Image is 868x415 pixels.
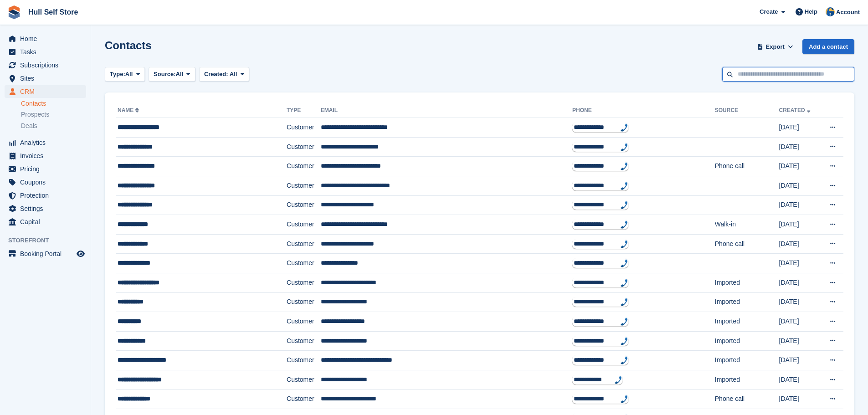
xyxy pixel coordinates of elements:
a: menu [5,85,86,98]
td: Customer [287,331,321,351]
a: menu [5,247,86,260]
a: Hull Self Store [25,5,82,20]
span: Coupons [20,176,75,189]
img: hfpfyWBK5wQHBAGPgDf9c6qAYOxxMAAAAASUVORK5CYII= [621,240,628,248]
td: [DATE] [779,312,820,332]
td: Customer [287,137,321,157]
img: hfpfyWBK5wQHBAGPgDf9c6qAYOxxMAAAAASUVORK5CYII= [621,143,628,151]
img: hfpfyWBK5wQHBAGPgDf9c6qAYOxxMAAAAASUVORK5CYII= [615,376,622,384]
span: Source: [154,70,175,79]
th: Source [715,103,779,118]
td: Customer [287,234,321,254]
img: hfpfyWBK5wQHBAGPgDf9c6qAYOxxMAAAAASUVORK5CYII= [621,182,628,190]
a: Contacts [21,99,86,108]
td: Imported [715,273,779,292]
span: Invoices [20,149,75,162]
span: Account [836,8,860,17]
button: Source: All [149,67,195,82]
td: Customer [287,351,321,370]
a: menu [5,202,86,215]
td: [DATE] [779,331,820,351]
span: Sites [20,72,75,85]
h1: Contacts [105,39,152,51]
span: Subscriptions [20,59,75,72]
img: stora-icon-8386f47178a22dfd0bd8f6a31ec36ba5ce8667c1dd55bd0f319d3a0aa187defe.svg [7,5,21,19]
td: [DATE] [779,254,820,273]
a: menu [5,163,86,175]
span: Capital [20,215,75,228]
span: Protection [20,189,75,202]
img: hfpfyWBK5wQHBAGPgDf9c6qAYOxxMAAAAASUVORK5CYII= [621,162,628,170]
td: Customer [287,195,321,215]
span: Booking Portal [20,247,75,260]
td: Customer [287,292,321,312]
td: Customer [287,273,321,292]
span: Analytics [20,136,75,149]
td: [DATE] [779,157,820,176]
td: Customer [287,118,321,138]
span: Export [766,42,785,51]
td: Customer [287,254,321,273]
td: [DATE] [779,176,820,195]
td: Phone call [715,389,779,409]
a: Prospects [21,110,86,119]
td: Customer [287,312,321,332]
img: hfpfyWBK5wQHBAGPgDf9c6qAYOxxMAAAAASUVORK5CYII= [621,123,628,132]
img: hfpfyWBK5wQHBAGPgDf9c6qAYOxxMAAAAASUVORK5CYII= [621,318,628,326]
td: Walk-in [715,215,779,235]
a: menu [5,149,86,162]
span: Created: [204,71,228,77]
img: hfpfyWBK5wQHBAGPgDf9c6qAYOxxMAAAAASUVORK5CYII= [621,220,628,229]
span: Deals [21,122,37,130]
span: Help [805,7,817,16]
td: [DATE] [779,351,820,370]
td: Phone call [715,157,779,176]
td: Customer [287,389,321,409]
td: Phone call [715,234,779,254]
td: Customer [287,176,321,195]
a: menu [5,32,86,45]
td: [DATE] [779,137,820,157]
span: Settings [20,202,75,215]
a: menu [5,215,86,228]
a: menu [5,136,86,149]
th: Type [287,103,321,118]
td: [DATE] [779,118,820,138]
td: [DATE] [779,195,820,215]
td: Imported [715,370,779,389]
td: Imported [715,331,779,351]
a: menu [5,59,86,72]
span: Type: [110,70,125,79]
td: Customer [287,157,321,176]
img: Hull Self Store [826,7,835,16]
a: Created [779,107,812,113]
a: menu [5,189,86,202]
a: menu [5,46,86,58]
img: hfpfyWBK5wQHBAGPgDf9c6qAYOxxMAAAAASUVORK5CYII= [621,259,628,267]
span: Home [20,32,75,45]
button: Type: All [105,67,145,82]
img: hfpfyWBK5wQHBAGPgDf9c6qAYOxxMAAAAASUVORK5CYII= [621,356,628,364]
td: [DATE] [779,234,820,254]
a: Preview store [75,248,86,259]
span: CRM [20,85,75,98]
button: Created: All [199,67,249,82]
td: [DATE] [779,215,820,235]
img: hfpfyWBK5wQHBAGPgDf9c6qAYOxxMAAAAASUVORK5CYII= [621,279,628,287]
img: hfpfyWBK5wQHBAGPgDf9c6qAYOxxMAAAAASUVORK5CYII= [621,395,628,403]
td: Imported [715,351,779,370]
td: Imported [715,292,779,312]
th: Email [321,103,572,118]
img: hfpfyWBK5wQHBAGPgDf9c6qAYOxxMAAAAASUVORK5CYII= [621,298,628,306]
td: [DATE] [779,292,820,312]
td: [DATE] [779,370,820,389]
span: All [125,70,133,79]
a: Name [118,107,141,113]
a: Add a contact [802,39,854,54]
img: hfpfyWBK5wQHBAGPgDf9c6qAYOxxMAAAAASUVORK5CYII= [621,201,628,209]
a: Deals [21,121,86,131]
td: Imported [715,312,779,332]
th: Phone [572,103,715,118]
span: Create [760,7,778,16]
td: [DATE] [779,273,820,292]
